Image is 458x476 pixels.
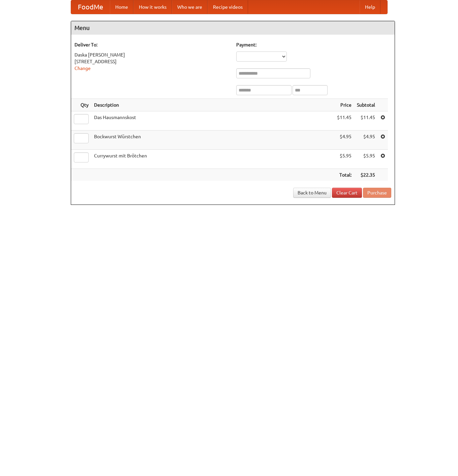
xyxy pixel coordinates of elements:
[71,99,91,111] th: Qty
[360,0,380,14] a: Help
[354,169,378,181] th: $22.35
[91,111,334,131] td: Das Hausmannskost
[354,111,378,131] td: $11.45
[74,51,230,58] div: Daska [PERSON_NAME]
[74,58,230,65] div: [STREET_ADDRESS]
[236,41,391,48] h5: Payment:
[74,41,230,48] h5: Deliver To:
[91,99,334,111] th: Description
[110,0,133,14] a: Home
[293,188,331,198] a: Back to Menu
[354,131,378,150] td: $4.95
[334,150,354,169] td: $5.95
[334,169,354,181] th: Total:
[334,99,354,111] th: Price
[363,188,391,198] button: Purchase
[71,0,110,14] a: FoodMe
[71,21,395,35] h4: Menu
[74,66,91,71] a: Change
[91,131,334,150] td: Bockwurst Würstchen
[332,188,362,198] a: Clear Cart
[91,150,334,169] td: Currywurst mit Brötchen
[208,0,248,14] a: Recipe videos
[133,0,172,14] a: How it works
[172,0,208,14] a: Who we are
[334,111,354,131] td: $11.45
[354,99,378,111] th: Subtotal
[354,150,378,169] td: $5.95
[334,131,354,150] td: $4.95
